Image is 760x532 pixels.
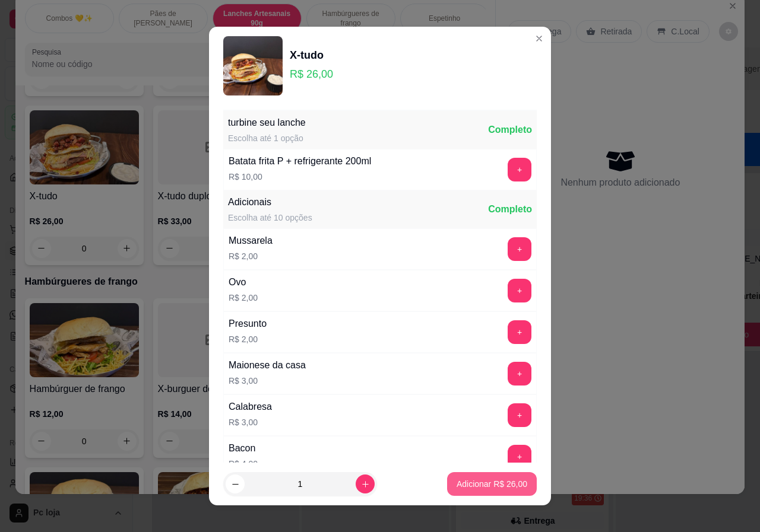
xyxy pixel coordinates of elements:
[229,250,273,262] p: R$ 2,00
[457,478,527,490] p: Adicionar R$ 26,00
[228,116,306,130] div: turbine seu lanche
[229,375,306,387] p: R$ 3,00
[290,66,333,82] p: R$ 26,00
[229,154,371,168] div: Batata frita P + refrigerante 200ml
[508,158,531,181] button: add
[228,195,312,209] div: Adicionais
[229,292,258,304] p: R$ 2,00
[508,320,531,344] button: add
[508,279,531,302] button: add
[508,362,531,386] button: add
[508,237,531,261] button: add
[508,445,531,469] button: add
[229,333,267,345] p: R$ 2,00
[228,132,306,144] div: Escolha até 1 opção
[229,441,258,455] div: Bacon
[229,234,273,248] div: Mussarela
[229,317,267,331] div: Presunto
[229,171,371,183] p: R$ 10,00
[530,29,549,48] button: Close
[229,275,258,289] div: Ovo
[488,123,532,137] div: Completo
[229,358,306,372] div: Maionese da casa
[356,474,375,493] button: increase-product-quantity
[226,474,245,493] button: decrease-product-quantity
[229,458,258,470] p: R$ 4,00
[447,472,537,496] button: Adicionar R$ 26,00
[290,47,333,63] div: X-tudo
[228,212,312,224] div: Escolha até 10 opções
[508,403,531,427] button: add
[488,202,532,216] div: Completo
[229,400,272,414] div: Calabresa
[223,36,283,95] img: product-image
[229,416,272,428] p: R$ 3,00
